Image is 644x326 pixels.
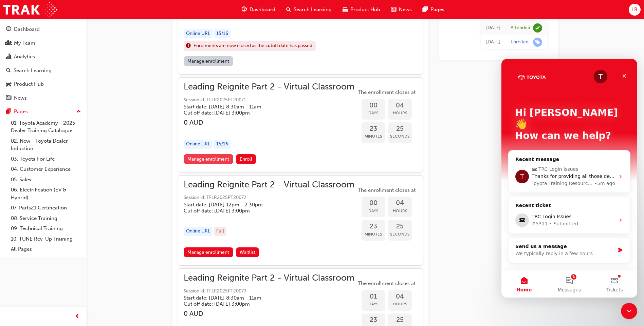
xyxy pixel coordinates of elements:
[184,154,233,164] a: Manage enrollment
[362,133,385,140] span: Minutes
[184,295,344,301] h5: Start date: [DATE] 8:30am - 11am
[362,102,385,109] span: 00
[8,223,84,234] a: 09. Technical Training
[14,53,35,61] div: Analytics
[184,301,344,307] h5: Cut off date: [DATE] 3:00pm
[15,228,30,233] span: Home
[3,2,57,17] a: Trak
[214,29,231,38] div: 15 / 16
[388,109,412,117] span: Hours
[14,191,113,198] div: We typically reply in a few hours
[184,208,344,214] h5: Cut off date: [DATE] 3:00pm
[6,68,11,74] span: search-icon
[417,3,450,17] a: pages-iconPages
[75,312,80,321] span: prev-icon
[6,109,11,115] span: pages-icon
[511,25,530,31] div: Attended
[76,107,81,116] span: up-icon
[14,184,113,191] div: Send us a message
[240,249,255,255] span: Waitlist
[386,3,417,17] a: news-iconNews
[14,143,122,151] div: Recent ticket
[362,199,385,207] span: 00
[430,6,444,14] span: Pages
[388,316,412,324] span: 25
[362,223,385,230] span: 23
[388,230,412,238] span: Seconds
[3,78,84,90] a: Product Hub
[388,133,412,140] span: Seconds
[343,5,348,14] span: car-icon
[3,105,84,118] button: Pages
[8,175,84,185] a: 05. Sales
[3,50,84,63] a: Analytics
[184,181,354,189] span: Leading Reignite Part 2 - Virtual Classroom
[242,5,247,14] span: guage-icon
[8,136,84,154] a: 02. New - Toyota Dealer Induction
[356,280,417,287] span: The enrollment closes at
[362,300,385,308] span: Days
[362,207,385,215] span: Days
[186,42,191,50] span: exclaim-icon
[533,38,542,47] span: learningRecordVerb_ENROLL-icon
[388,199,412,207] span: 04
[501,59,637,298] iframe: Intercom live chat
[3,64,84,77] a: Search Learning
[356,88,417,96] span: The enrollment closes at
[30,154,114,161] div: TRC Login Issues
[30,161,114,168] div: #5311 • Submitted
[184,56,233,66] a: Manage enrollment
[8,213,84,224] a: 08. Service Training
[362,109,385,117] span: Days
[91,211,136,239] button: Tickets
[14,108,28,116] div: Pages
[184,227,213,236] div: Online URL
[533,23,542,33] span: learningRecordVerb_ATTEND-icon
[14,39,35,47] div: My Team
[629,4,641,16] button: LB
[184,194,354,202] span: Session id: TFLR2025PT20072
[511,39,529,45] div: Enrolled
[105,228,122,233] span: Tickets
[30,121,92,128] div: Toyota Training Resource Centre
[399,6,412,14] span: News
[388,102,412,109] span: 04
[362,316,385,324] span: 23
[184,29,213,38] div: Online URL
[30,115,338,120] span: Thanks for providing all those details. A ticket has now been created and our team is aiming to r...
[621,303,637,319] iframe: Intercom live chat
[362,125,385,133] span: 23
[281,3,337,17] a: search-iconSearch Learning
[6,26,11,33] span: guage-icon
[93,121,114,128] div: • 5m ago
[184,310,354,318] h3: 0 AUD
[56,228,80,233] span: Messages
[388,207,412,215] span: Hours
[356,186,417,194] span: The enrollment closes at
[214,140,231,149] div: 15 / 16
[3,23,84,36] a: Dashboard
[8,244,84,254] a: All Pages
[286,5,291,14] span: search-icon
[7,178,129,204] div: Send us a messageWe typically reply in a few hours
[423,5,428,14] span: pages-icon
[294,6,332,14] span: Search Learning
[8,185,84,203] a: 06. Electrification (EV & Hybrid)
[184,83,417,166] button: Leading Reignite Part 2 - Virtual ClassroomSession id: TFLR2025PT20071Start date: [DATE] 8:30am -...
[6,40,11,46] span: people-icon
[184,287,354,295] span: Session id: TFLR2025PT20073
[184,83,354,91] span: Leading Reignite Part 2 - Virtual Classroom
[184,110,344,116] h5: Cut off date: [DATE] 3:00pm
[388,223,412,230] span: 25
[486,24,500,32] div: Thu Aug 07 2025 12:00:00 GMT+0800 (Australian Western Standard Time)
[236,247,259,257] button: Waitlist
